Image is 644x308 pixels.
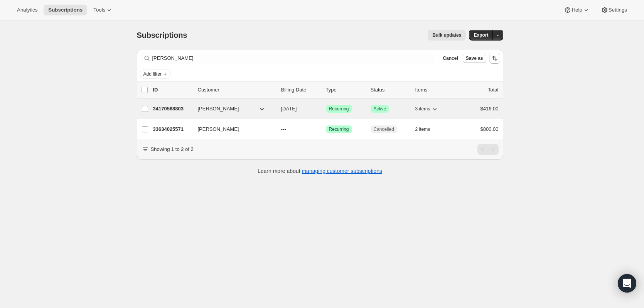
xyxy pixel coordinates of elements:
div: Type [326,86,364,94]
button: Save as [463,54,486,63]
span: --- [281,126,286,132]
button: Tools [89,5,118,15]
span: Bulk updates [432,32,461,38]
span: [DATE] [281,106,297,112]
span: Help [572,7,582,13]
p: 34170568803 [153,105,192,113]
button: Bulk updates [428,30,466,41]
p: Showing 1 to 2 of 2 [151,146,194,153]
p: Billing Date [281,86,320,94]
span: Add filter [143,71,162,77]
button: Sort the results [489,53,500,64]
span: Subscriptions [48,7,83,13]
span: Recurring [329,106,349,112]
button: [PERSON_NAME] [193,123,270,135]
span: Settings [609,7,627,13]
span: Recurring [329,126,349,132]
button: Cancel [440,54,461,63]
div: IDCustomerBilling DateTypeStatusItemsTotal [153,86,499,94]
button: Settings [596,5,632,15]
span: Cancel [443,55,458,61]
nav: Pagination [477,144,499,155]
div: Items [415,86,454,94]
button: Analytics [12,5,42,15]
span: $800.00 [480,126,499,132]
span: 3 items [415,106,430,112]
button: Subscriptions [44,5,87,15]
p: 33634025571 [153,125,192,133]
button: [PERSON_NAME] [193,103,270,115]
span: Cancelled [374,126,394,132]
span: Export [474,32,488,38]
span: Active [374,106,386,112]
button: Help [559,5,594,15]
p: Total [488,86,498,94]
a: managing customer subscriptions [302,168,382,174]
button: Add filter [140,69,171,79]
div: 34170568803[PERSON_NAME][DATE]SuccessRecurringSuccessActive3 items$416.00 [153,103,499,114]
p: Customer [198,86,275,94]
div: 33634025571[PERSON_NAME]---SuccessRecurringCancelled2 items$800.00 [153,124,499,135]
button: Export [469,30,493,41]
span: Subscriptions [137,31,187,39]
p: Learn more about [258,167,382,175]
div: Open Intercom Messenger [618,274,636,293]
span: $416.00 [480,106,499,112]
span: [PERSON_NAME] [198,105,239,113]
button: 3 items [415,103,439,114]
input: Filter subscribers [152,53,435,64]
span: Analytics [17,7,37,13]
span: Tools [93,7,105,13]
button: 2 items [415,124,439,135]
p: ID [153,86,192,94]
p: Status [371,86,409,94]
span: [PERSON_NAME] [198,125,239,133]
span: Save as [466,55,483,61]
span: 2 items [415,126,430,132]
